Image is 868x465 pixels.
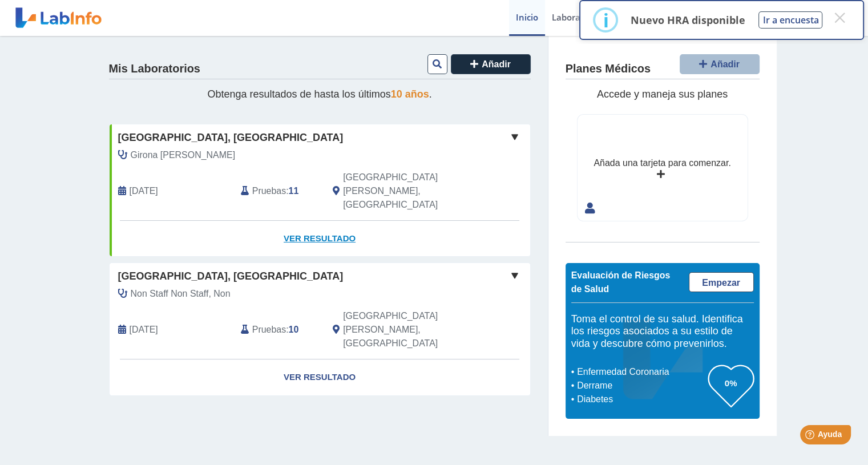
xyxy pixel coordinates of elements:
span: 2023-09-02 [130,323,158,337]
span: Accede y maneja sus planes [597,88,728,100]
span: Pruebas [252,323,286,337]
h4: Mis Laboratorios [109,62,200,76]
span: San Juan, PR [343,171,469,212]
span: Obtenga resultados de hasta los últimos . [207,88,431,100]
h4: Planes Médicos [566,62,651,76]
div: Añada una tarjeta para comenzar. [594,156,730,170]
iframe: Help widget launcher [766,420,855,452]
p: Nuevo HRA disponible [630,13,745,27]
span: San Juan, PR [343,309,469,350]
span: [GEOGRAPHIC_DATA], [GEOGRAPHIC_DATA] [118,269,344,284]
span: Pruebas [252,184,286,198]
span: Girona Lozada, Marielys [131,148,236,162]
div: : [232,309,324,350]
li: Enfermedad Coronaria [574,365,708,379]
b: 10 [289,325,299,334]
span: [GEOGRAPHIC_DATA], [GEOGRAPHIC_DATA] [118,130,344,145]
span: Evaluación de Riesgos de Salud [571,270,671,294]
span: Empezar [702,278,740,288]
button: Añadir [451,54,531,74]
button: Close this dialog [829,7,850,28]
div: i [603,10,608,30]
span: 10 años [391,88,429,100]
button: Añadir [680,54,760,74]
div: : [232,171,324,212]
h3: 0% [708,376,754,390]
a: Ver Resultado [110,221,530,257]
a: Empezar [689,272,754,292]
span: Non Staff Non Staff, Non [131,287,231,301]
b: 11 [289,186,299,196]
span: Añadir [710,59,740,69]
li: Derrame [574,379,708,393]
h5: Toma el control de su salud. Identifica los riesgos asociados a su estilo de vida y descubre cómo... [571,313,754,350]
span: 2025-08-26 [130,184,158,198]
button: Ir a encuesta [758,11,822,29]
a: Ver Resultado [110,359,530,395]
li: Diabetes [574,393,708,406]
span: Añadir [482,59,511,69]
